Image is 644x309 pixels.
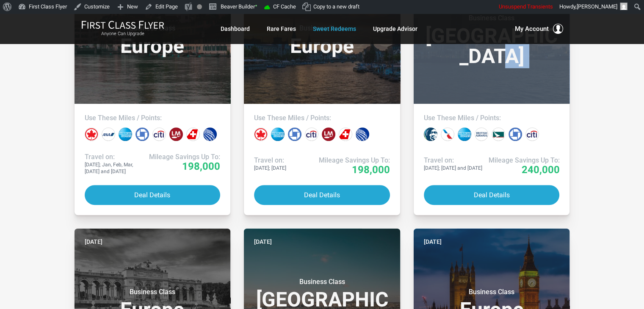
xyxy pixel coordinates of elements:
span: My Account [515,24,549,34]
div: American miles [441,127,454,141]
small: Anyone Can Upgrade [81,31,164,37]
div: United miles [356,127,369,141]
div: Citi points [305,127,318,141]
h3: [GEOGRAPHIC_DATA] [424,14,560,66]
small: Business Class [100,288,205,296]
span: Unsuspend Transients [499,3,553,10]
button: Deal Details [254,185,390,205]
a: First Class FlyerAnyone Can Upgrade [81,20,164,37]
a: Rare Fares [267,21,296,36]
small: Business Class [269,278,375,286]
div: Air Canada miles [254,127,268,141]
div: Citi points [152,127,166,141]
h4: Use These Miles / Points: [85,114,221,122]
div: Citi points [525,127,539,141]
div: All Nippon miles [102,127,115,141]
div: Cathay Pacific miles [492,127,505,141]
h4: Use These Miles / Points: [424,114,560,122]
div: Alaska miles [424,127,437,141]
h4: Use These Miles / Points: [254,114,390,122]
div: Chase points [509,127,522,141]
time: [DATE] [424,237,442,246]
div: Amex points [458,127,471,141]
div: LifeMiles [322,127,335,141]
time: [DATE] [254,237,272,246]
div: Chase points [288,127,301,141]
a: Dashboard [221,21,250,36]
div: Amex points [119,127,132,141]
span: [PERSON_NAME] [577,3,617,10]
div: Chase points [135,127,149,141]
span: • [255,1,257,10]
a: Sweet Redeems [313,21,356,36]
img: First Class Flyer [81,20,164,29]
button: Deal Details [424,185,560,205]
button: Deal Details [85,185,221,205]
time: [DATE] [85,237,102,246]
div: Amex points [271,127,285,141]
div: Swiss miles [186,127,200,141]
div: United miles [203,127,217,141]
div: British Airways miles [475,127,488,141]
div: Air Canada miles [85,127,98,141]
h3: Europe [85,24,221,56]
small: Business Class [439,288,544,296]
a: Upgrade Advisor [373,21,417,36]
div: Swiss miles [339,127,352,141]
button: My Account [515,24,563,34]
div: LifeMiles [169,127,183,141]
h3: Europe [254,24,390,56]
